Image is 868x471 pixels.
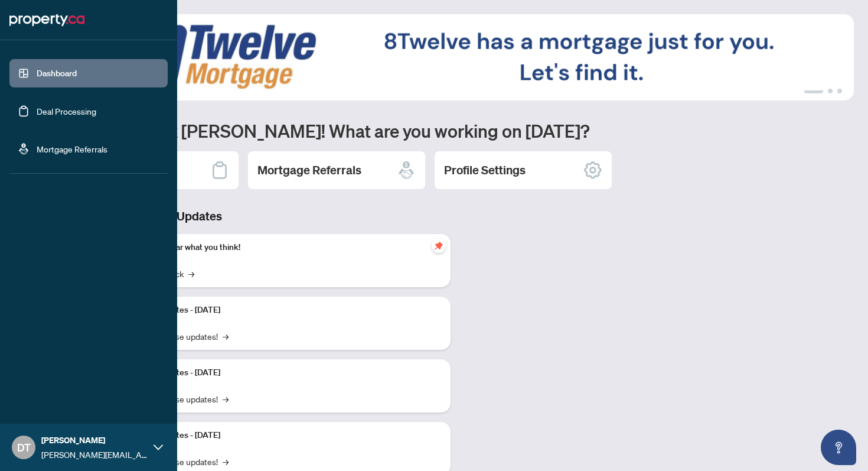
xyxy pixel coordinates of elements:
[61,14,854,100] img: Slide 0
[804,89,823,93] button: 1
[257,162,361,178] h2: Mortgage Referrals
[37,68,77,79] a: Dashboard
[188,267,194,280] span: →
[124,366,441,379] p: Platform Updates - [DATE]
[37,106,96,116] a: Deal Processing
[821,430,856,465] button: Open asap
[223,330,229,343] span: →
[837,89,842,93] button: 3
[41,434,148,447] span: [PERSON_NAME]
[61,208,451,225] h3: Brokerage & Industry Updates
[124,429,441,442] p: Platform Updates - [DATE]
[444,162,526,178] h2: Profile Settings
[37,144,107,154] a: Mortgage Referrals
[223,455,229,468] span: →
[432,239,446,253] span: pushpin
[61,119,854,142] h1: Welcome back [PERSON_NAME]! What are you working on [DATE]?
[828,89,833,93] button: 2
[223,392,229,405] span: →
[41,448,148,461] span: [PERSON_NAME][EMAIL_ADDRESS][DOMAIN_NAME]
[9,11,84,30] img: logo
[17,439,31,456] span: DT
[124,304,441,317] p: Platform Updates - [DATE]
[124,241,441,254] p: We want to hear what you think!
